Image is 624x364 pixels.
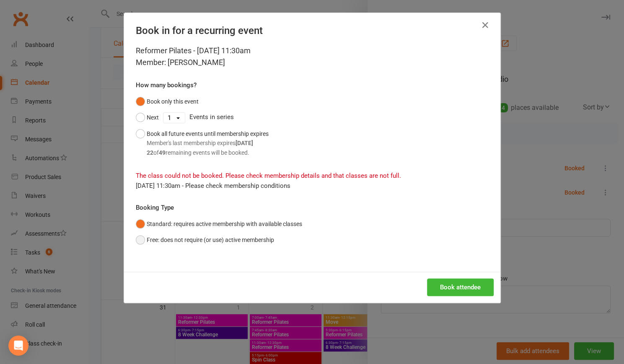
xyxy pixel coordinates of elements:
[136,203,174,213] label: Booking Type
[136,172,401,179] span: The class could not be booked. Please check membership details and that classes are not full.
[236,140,253,146] strong: [DATE]
[136,216,302,232] button: Standard: requires active membership with available classes
[147,138,269,148] div: Member's last membership expires
[136,126,269,161] button: Book all future events until membership expiresMember's last membership expires[DATE]22of49remain...
[136,94,199,109] button: Book only this event
[159,149,166,156] strong: 49
[136,109,159,125] button: Next
[479,18,492,32] button: Close
[136,80,197,90] label: How many bookings?
[147,149,153,156] strong: 22
[136,181,489,191] div: [DATE] 11:30am - Please check membership conditions
[147,148,269,157] div: of remaining events will be booked.
[147,129,269,157] div: Book all future events until membership expires
[136,25,489,36] h4: Book in for a recurring event
[136,109,489,125] div: Events in series
[136,45,489,68] div: Reformer Pilates - [DATE] 11:30am Member: [PERSON_NAME]
[427,278,494,296] button: Book attendee
[8,335,28,356] div: Open Intercom Messenger
[136,232,274,248] button: Free: does not require (or use) active membership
